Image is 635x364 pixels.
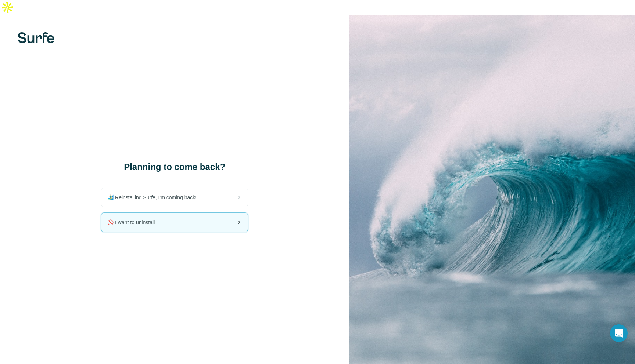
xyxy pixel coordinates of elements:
[107,219,161,226] span: 🚫 I want to uninstall
[107,194,202,201] span: 🏄🏻‍♂️ Reinstalling Surfe, I'm coming back!
[18,32,54,43] img: Surfe's logo
[101,161,248,173] h1: Planning to come back?
[610,324,628,342] div: Open Intercom Messenger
